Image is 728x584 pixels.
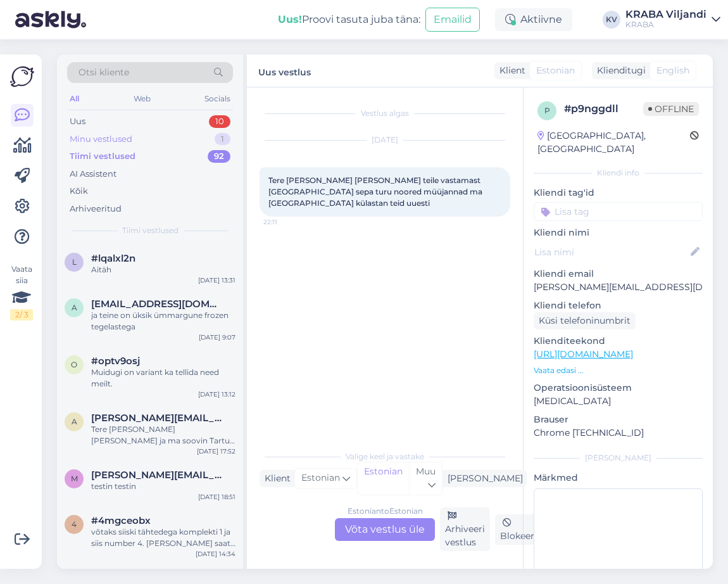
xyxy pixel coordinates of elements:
[416,466,436,477] span: Muu
[534,348,633,360] a: [URL][DOMAIN_NAME]
[91,264,235,276] div: Aitäh
[208,150,230,163] div: 92
[301,471,340,485] span: Estonian
[534,395,703,408] p: [MEDICAL_DATA]
[258,62,311,79] label: Uus vestlus
[10,65,34,89] img: Askly Logo
[534,381,703,395] p: Operatsioonisüsteem
[10,263,33,321] div: Vaata siia
[603,11,620,29] div: KV
[72,519,77,529] span: 4
[534,426,703,440] p: Chrome [TECHNICAL_ID]
[534,245,688,259] input: Lisa nimi
[335,518,435,541] div: Võta vestlus üle
[72,417,77,426] span: a
[442,472,523,485] div: [PERSON_NAME]
[268,175,484,208] span: Tere [PERSON_NAME] [PERSON_NAME] teile vastamast [GEOGRAPHIC_DATA] sepa turu noored müüjannad ma ...
[199,333,235,342] div: [DATE] 9:07
[91,367,235,390] div: Muidugi on variant ka tellida need meilt.
[91,253,135,264] span: #lqalxl2n
[537,129,690,156] div: [GEOGRAPHIC_DATA], [GEOGRAPHIC_DATA]
[278,12,420,27] div: Proovi tasuta juba täna:
[91,355,140,367] span: #optv9osj
[534,202,703,221] input: Lisa tag
[534,299,703,312] p: Kliendi telefon
[494,64,525,77] div: Klient
[348,505,423,517] div: Estonian to Estonian
[91,526,235,549] div: võtaks siiski tähtedega komplekti 1 ja siis number 4. [PERSON_NAME] saata [EMAIL_ADDRESS][DOMAIN_...
[70,150,135,163] div: Tiimi vestlused
[72,257,77,267] span: l
[91,515,151,526] span: #4mgceobx
[260,134,510,146] div: [DATE]
[564,101,643,117] div: # p9nggdll
[91,469,223,481] span: mariela.rampe11@gmail.com
[534,334,703,348] p: Klienditeekond
[260,451,510,462] div: Valige keel ja vastake
[625,10,706,20] div: KRABA Viljandi
[70,133,132,146] div: Minu vestlused
[70,168,116,181] div: AI Assistent
[440,507,490,551] div: Arhiveeri vestlus
[536,64,575,77] span: Estonian
[70,203,122,215] div: Arhiveeritud
[260,108,510,119] div: Vestlus algas
[215,133,230,146] div: 1
[534,471,703,485] p: Märkmed
[358,462,409,495] div: Estonian
[91,412,223,424] span: allan.matt19@gmail.com
[544,106,550,115] span: p
[260,472,291,485] div: Klient
[196,549,235,559] div: [DATE] 14:34
[534,413,703,426] p: Brauser
[122,225,179,236] span: Tiimi vestlused
[425,8,480,32] button: Emailid
[592,64,646,77] div: Klienditugi
[71,360,77,369] span: o
[198,492,235,502] div: [DATE] 18:51
[534,267,703,281] p: Kliendi email
[534,186,703,200] p: Kliendi tag'id
[72,303,77,312] span: a
[91,481,235,492] div: testin testin
[656,64,689,77] span: English
[209,115,230,128] div: 10
[198,390,235,399] div: [DATE] 13:12
[10,309,33,321] div: 2 / 3
[71,474,78,483] span: m
[534,452,703,464] div: [PERSON_NAME]
[91,310,235,333] div: ja teine on üksik ümmargune frozen tegelastega
[534,226,703,239] p: Kliendi nimi
[625,20,706,30] div: KRABA
[202,91,233,107] div: Socials
[534,365,703,376] p: Vaata edasi ...
[198,276,235,285] div: [DATE] 13:31
[534,281,703,294] p: [PERSON_NAME][EMAIL_ADDRESS][DOMAIN_NAME]
[131,91,153,107] div: Web
[197,447,235,456] div: [DATE] 17:52
[91,298,223,310] span: annapkudrin@gmail.com
[78,66,129,79] span: Otsi kliente
[91,424,235,447] div: Tere [PERSON_NAME] [PERSON_NAME] ja ma soovin Tartu Sepa Turu kraba poodi öelda aitäh teile ja ma...
[278,13,302,25] b: Uus!
[263,217,311,227] span: 22:11
[495,8,572,31] div: Aktiivne
[70,185,88,198] div: Kõik
[67,91,82,107] div: All
[534,167,703,179] div: Kliendi info
[70,115,85,128] div: Uus
[495,514,542,545] div: Blokeeri
[534,312,636,329] div: Küsi telefoninumbrit
[643,102,699,116] span: Offline
[625,10,720,30] a: KRABA ViljandiKRABA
